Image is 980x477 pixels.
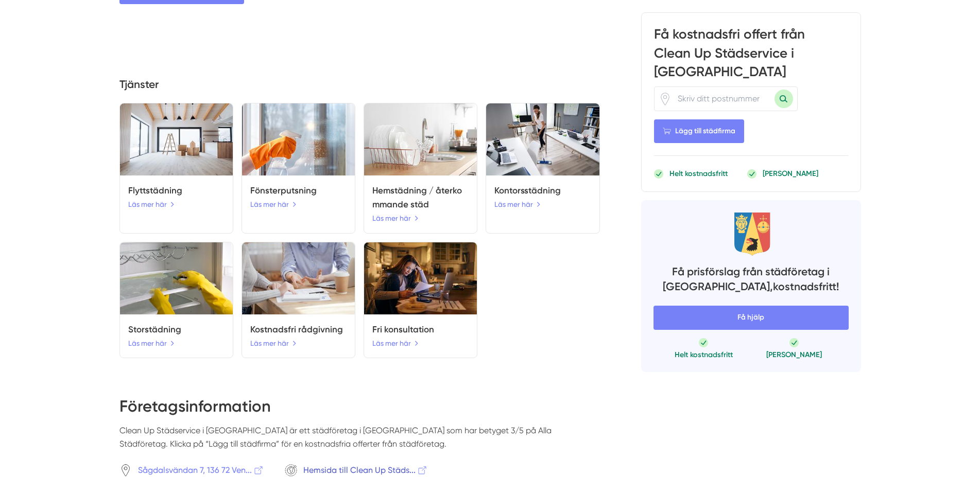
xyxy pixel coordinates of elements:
[372,338,419,349] a: Läs mer här
[763,168,818,179] p: [PERSON_NAME]
[250,323,347,337] h5: Kostnadsfri rådgivning
[128,323,225,337] h5: Storstädning
[672,87,775,111] input: Skriv ditt postnummer
[494,199,541,210] a: Läs mer här
[654,264,849,297] h4: Få prisförslag från städföretag i [GEOGRAPHIC_DATA], kostnadsfritt!
[120,242,233,314] img: Clean Up Städservice i Stockholm utför tjänsten Storstädning
[120,103,233,175] img: Clean Up Städservice i Stockholm utför tjänsten Flyttstädning
[119,424,600,458] p: Clean Up Städservice i [GEOGRAPHIC_DATA] är ett städföretag i [GEOGRAPHIC_DATA] som har betyget 3...
[128,199,175,210] a: Läs mer här
[250,199,297,210] a: Läs mer här
[659,92,672,105] svg: Pin / Karta
[659,92,672,105] span: Klicka för att använda din position.
[766,349,822,359] p: [PERSON_NAME]
[372,213,419,224] a: Läs mer här
[364,242,477,314] img: Clean Up Städservice i Stockholm utför tjänsten Fri konsultation
[669,168,728,179] p: Helt kostnadsfritt
[119,464,132,476] svg: Pin / Karta
[138,464,264,476] span: Sågdalsvändan 7, 136 72 Ven...
[486,103,599,175] img: Clean Up Städservice i Stockholm utför tjänsten Kontorsstädning
[119,77,600,95] h4: Tjänster
[119,395,600,424] h2: Företagsinformation
[654,25,848,86] h3: Få kostnadsfri offert från Clean Up Städservice i [GEOGRAPHIC_DATA]
[654,119,744,143] : Lägg till städfirma
[128,338,175,349] a: Läs mer här
[128,184,225,198] h5: Flyttstädning
[119,464,269,476] a: Sågdalsvändan 7, 136 72 Ven...
[654,306,849,329] span: Få hjälp
[675,349,733,359] p: Helt kostnadsfritt
[494,184,591,198] h5: Kontorsstädning
[242,242,355,314] img: Clean Up Städservice i Stockholm utför tjänsten Kostnadsfri rådgivning
[372,184,469,211] h5: Hemstädning / återkommande städ
[775,90,793,108] button: Sök med postnummer
[242,103,355,175] img: Clean Up Städservice i Stockholm utför tjänsten Fönsterputsning
[285,464,434,476] a: Hemsida till Clean Up Städs...
[364,103,477,175] img: Clean Up Städservice i Stockholm utför tjänsten Hemstädning / återkommande städ
[372,323,469,337] h5: Fri konsultation
[303,464,428,476] span: Hemsida till Clean Up Städs...
[250,338,297,349] a: Läs mer här
[250,184,347,198] h5: Fönsterputsning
